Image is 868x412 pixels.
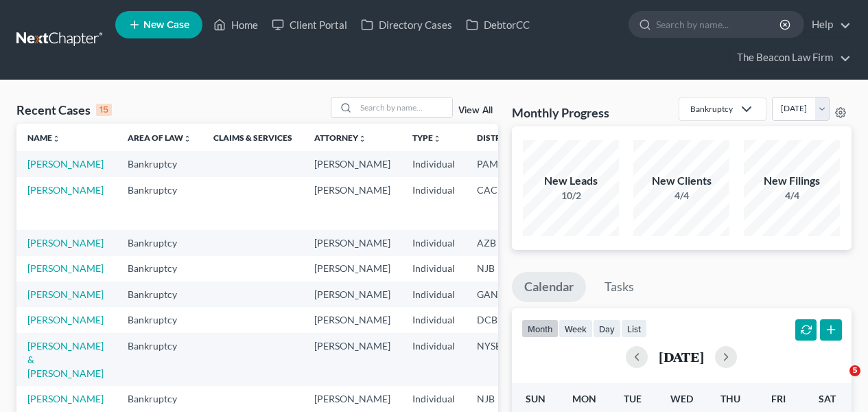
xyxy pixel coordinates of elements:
td: [PERSON_NAME] [303,230,401,255]
td: Bankruptcy [117,333,202,386]
td: [PERSON_NAME] [303,333,401,386]
i: unfold_more [52,135,60,143]
td: Bankruptcy [117,177,202,230]
span: Fri [771,393,786,404]
span: Sat [819,393,836,404]
td: Individual [401,230,466,255]
td: [PERSON_NAME] [303,386,401,411]
td: Bankruptcy [117,151,202,176]
td: CACB [466,177,533,230]
a: [PERSON_NAME] [27,314,104,325]
button: day [593,319,621,338]
a: Directory Cases [354,12,459,37]
td: Bankruptcy [117,282,202,307]
td: Individual [401,177,466,230]
iframe: Intercom live chat [821,365,854,398]
span: Mon [572,393,596,404]
span: Wed [670,393,693,404]
td: [PERSON_NAME] [303,307,401,332]
div: New Clients [633,173,729,189]
td: PAMB [466,151,533,176]
div: 10/2 [523,189,619,203]
a: Help [805,12,851,37]
i: unfold_more [358,135,366,143]
td: Bankruptcy [117,386,202,411]
td: GANB [466,282,533,307]
td: [PERSON_NAME] [303,256,401,282]
td: [PERSON_NAME] [303,177,401,230]
a: [PERSON_NAME] [27,262,104,274]
span: New Case [143,20,189,30]
a: [PERSON_NAME] [27,393,104,404]
h3: Monthly Progress [512,104,609,121]
a: DebtorCC [459,12,537,37]
a: The Beacon Law Firm [730,45,851,70]
td: Individual [401,307,466,332]
td: NJB [466,386,533,411]
a: [PERSON_NAME] [27,158,104,170]
div: 4/4 [744,189,840,203]
a: Attorneyunfold_more [314,133,366,143]
span: Thu [720,393,740,404]
button: week [559,319,593,338]
td: DCB [466,307,533,332]
i: unfold_more [183,135,191,143]
div: 4/4 [633,189,729,203]
div: New Filings [744,173,840,189]
i: unfold_more [433,135,441,143]
th: Claims & Services [202,124,303,151]
input: Search by name... [356,98,452,117]
a: [PERSON_NAME] [27,184,104,196]
button: month [521,319,559,338]
td: Individual [401,386,466,411]
span: 5 [849,365,860,376]
td: [PERSON_NAME] [303,151,401,176]
span: Sun [526,393,546,404]
a: Typeunfold_more [412,133,441,143]
td: NYSB [466,333,533,386]
a: [PERSON_NAME] [27,288,104,300]
td: Individual [401,151,466,176]
a: [PERSON_NAME] & [PERSON_NAME] [27,340,104,379]
a: Home [207,12,265,37]
a: Districtunfold_more [477,133,522,143]
td: Bankruptcy [117,230,202,255]
a: Client Portal [265,12,354,37]
button: list [621,319,647,338]
input: Search by name... [656,12,782,37]
h2: [DATE] [659,350,704,364]
td: Bankruptcy [117,256,202,282]
a: View All [458,106,493,115]
a: Tasks [592,272,646,302]
div: 15 [96,104,112,116]
td: Bankruptcy [117,307,202,332]
td: Individual [401,333,466,386]
div: Bankruptcy [690,103,733,115]
div: New Leads [523,173,619,189]
div: Recent Cases [16,102,112,118]
td: [PERSON_NAME] [303,282,401,307]
td: Individual [401,282,466,307]
a: Calendar [512,272,586,302]
td: NJB [466,256,533,282]
a: Nameunfold_more [27,133,60,143]
a: Area of Lawunfold_more [128,133,191,143]
span: Tue [624,393,642,404]
td: Individual [401,256,466,282]
td: AZB [466,230,533,255]
a: [PERSON_NAME] [27,237,104,249]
